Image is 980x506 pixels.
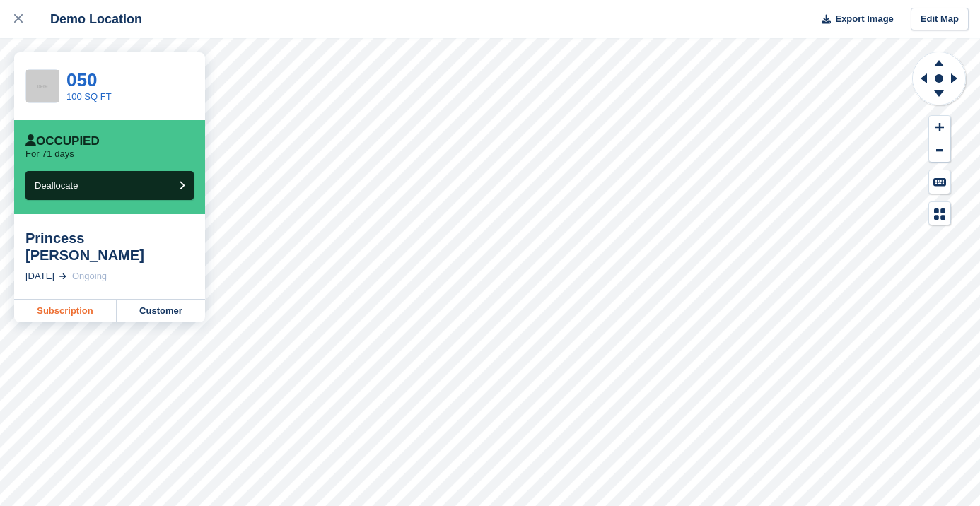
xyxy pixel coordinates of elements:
div: [DATE] [25,269,54,283]
div: Demo Location [37,11,142,28]
a: 050 [66,69,97,90]
p: For 71 days [25,148,74,160]
button: Keyboard Shortcuts [929,170,950,194]
img: arrow-right-light-icn-cde0832a797a2874e46488d9cf13f60e5c3a73dbe684e267c42b8395dfbc2abf.svg [59,273,66,279]
div: Occupied [25,134,100,148]
div: Princess [PERSON_NAME] [25,230,194,264]
span: Deallocate [35,180,78,191]
a: Subscription [14,300,117,322]
button: Zoom Out [929,139,950,163]
button: Export Image [813,8,894,31]
img: 256x256-placeholder-a091544baa16b46aadf0b611073c37e8ed6a367829ab441c3b0103e7cf8a5b1b.png [26,70,59,102]
button: Map Legend [929,202,950,225]
span: Export Image [835,12,893,26]
a: 100 SQ FT [66,91,112,102]
button: Deallocate [25,171,194,200]
button: Zoom In [929,116,950,139]
a: Edit Map [911,8,969,31]
a: Customer [117,300,205,322]
div: Ongoing [72,269,107,283]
